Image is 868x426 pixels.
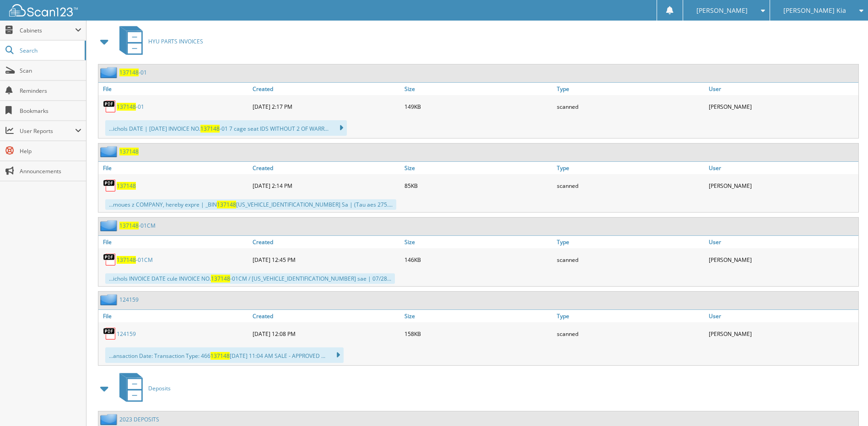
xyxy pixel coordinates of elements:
span: Scan [20,67,81,75]
a: Created [250,310,402,322]
a: 124159 [117,330,136,338]
div: [PERSON_NAME] [706,325,858,343]
span: Reminders [20,87,81,95]
img: PDF.png [103,100,117,113]
img: PDF.png [103,327,117,341]
a: 137148-01 [119,69,147,76]
span: 137148 [217,201,236,208]
a: Created [250,83,402,95]
span: HYU PARTS INVOICES [148,37,203,45]
span: [PERSON_NAME] Kia [783,8,846,13]
img: PDF.png [103,253,117,266]
div: [DATE] 12:08 PM [250,325,402,343]
a: 137148-01 [117,103,144,111]
a: Type [555,310,706,322]
div: scanned [555,97,706,116]
a: File [98,162,250,174]
img: folder2.png [100,67,119,78]
a: Size [402,83,554,95]
span: 137148 [117,103,136,111]
div: ...ichols INVOICE DATE cule INVOICE NO. -01CM / [US_VEHICLE_IDENTIFICATION_NUMBER] sae | 07/28... [105,273,395,284]
a: Size [402,310,554,322]
span: Help [20,147,81,155]
span: 137148 [211,275,230,282]
span: User Reports [20,127,75,135]
a: File [98,310,250,322]
a: 137148 [117,182,136,190]
img: folder2.png [100,294,119,305]
a: 137148 [119,148,139,155]
img: folder2.png [100,220,119,231]
span: 137148 [210,352,230,360]
a: Size [402,236,554,248]
div: 85KB [402,176,554,195]
span: Deposits [148,384,171,392]
a: Deposits [114,370,171,406]
div: 146KB [402,250,554,269]
a: 137148-01CM [117,256,153,264]
span: 137148 [119,222,139,229]
a: User [706,83,858,95]
div: 158KB [402,325,554,343]
div: ...ichols DATE | [DATE] INVOICE NO. -01 7 cage seat IDS WITHOUT 2 OF WARR... [105,120,347,136]
div: 149KB [402,97,554,116]
span: Cabinets [20,27,75,34]
a: Type [555,83,706,95]
div: scanned [555,176,706,195]
img: folder2.png [100,146,119,157]
iframe: Chat Widget [822,382,868,426]
div: ...ansaction Date: Transaction Type: 466 [DATE] 11:04 AM SALE - APPROVED ... [105,347,344,363]
div: [PERSON_NAME] [706,250,858,269]
img: PDF.png [103,179,117,192]
div: [DATE] 2:14 PM [250,176,402,195]
div: [DATE] 12:45 PM [250,250,402,269]
a: 137148-01CM [119,222,156,229]
a: Type [555,236,706,248]
a: 2023 DEPOSITS [119,415,159,423]
a: Created [250,162,402,174]
a: Created [250,236,402,248]
div: [PERSON_NAME] [706,97,858,116]
div: [DATE] 2:17 PM [250,97,402,116]
div: scanned [555,325,706,343]
span: 137148 [117,256,136,264]
a: File [98,83,250,95]
span: [PERSON_NAME] [696,8,748,13]
a: User [706,236,858,248]
a: Type [555,162,706,174]
div: ...moues z COMPANY, hereby expre | _BIN [US_VEHICLE_IDENTIFICATION_NUMBER] Sa | (Tau aes 275.... [105,199,396,210]
a: User [706,310,858,322]
div: [PERSON_NAME] [706,176,858,195]
a: User [706,162,858,174]
div: scanned [555,250,706,269]
img: scan123-logo-white.svg [9,4,78,16]
span: Bookmarks [20,107,81,115]
span: 137148 [119,69,139,76]
span: Announcements [20,167,81,175]
a: HYU PARTS INVOICES [114,23,203,59]
img: folder2.png [100,414,119,425]
a: File [98,236,250,248]
span: Search [20,47,80,54]
a: 124159 [119,296,139,304]
span: 137148 [200,125,220,133]
a: Size [402,162,554,174]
